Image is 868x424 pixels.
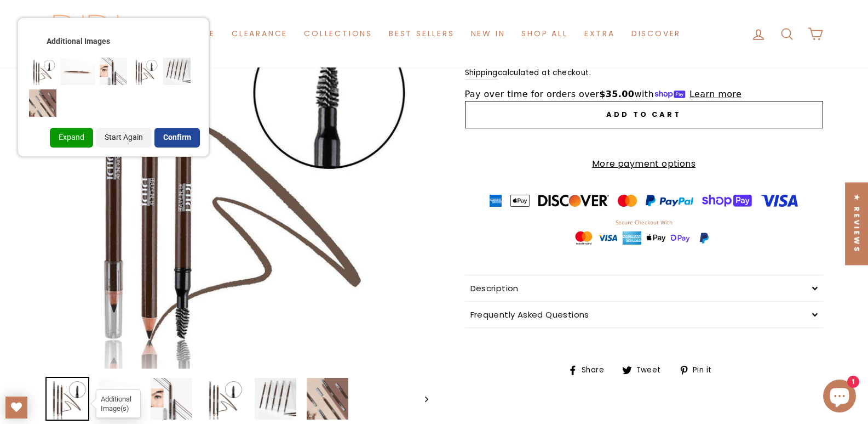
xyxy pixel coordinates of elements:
span: Add to cart [606,109,681,120]
inbox-online-store-chat: Shopify online store chat [820,380,859,415]
a: My Wishlist [5,397,27,419]
span: Description [470,282,519,294]
img: payment badge [538,195,609,207]
span: Tweet [635,364,669,376]
div: Additional Images [47,36,110,46]
div: Expand [50,128,93,148]
a: Extra [576,24,623,44]
img: BROW CRAYON PENCIL - Didi Beauty [307,378,348,420]
img: didi-produts-1_1800x1800.jpg [61,58,95,85]
div: Start Again [96,128,152,148]
a: Shop All [513,24,576,44]
img: payment badge [490,195,502,207]
img: Didi Beauty Co. [45,11,128,56]
img: didi-produts-2_1800x1800.jpg [100,58,127,85]
img: BROW CRAYON PENCIL - Didi Beauty [203,378,244,420]
a: Best Sellers [381,24,463,44]
img: payment badge [761,195,798,207]
img: BROW CRAYON PENCIL - Didi Beauty [255,378,296,420]
img: didi-produts-5_1800x1800.jpg [163,58,191,85]
a: Discover [623,24,689,44]
a: More payment options [465,157,823,171]
ul: Primary [179,24,689,44]
div: Additional Image(s) [101,394,131,413]
div: Confirm [154,128,200,148]
img: payment badge [646,195,693,207]
button: Next [415,377,428,421]
span: Pin it [691,364,720,376]
a: Clearance [223,24,296,44]
img: payment badge [618,195,637,207]
div: < [27,33,38,49]
iframe: trust-badges-widget [465,216,823,255]
img: didi-produts-4_1800x1800.jpg [29,89,56,117]
img: BROW CRAYON PENCIL - Didi Beauty [151,378,192,420]
small: calculated at checkout. [465,67,823,80]
a: New in [463,24,514,44]
a: Collections [296,24,381,44]
div: Click to open Judge.me floating reviews tab [845,182,868,265]
img: BROW CRAYON PENCIL - Didi Beauty [99,378,140,411]
img: BROW CRAYON PENCIL - Didi Beauty [47,378,88,420]
a: Shipping [465,67,498,80]
img: brow-crayon_f10bc65d-0a61-4ca3-b497-ef803cf3dec9_1800x1800.jpg [29,58,56,85]
span: Frequently Asked Questions [470,309,589,320]
button: Add to cart [465,101,823,128]
img: payment badge [510,195,529,207]
img: payment badge [702,195,752,207]
img: didi-produts-3_1800x1800.jpg [131,58,159,85]
span: Share [580,364,612,376]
